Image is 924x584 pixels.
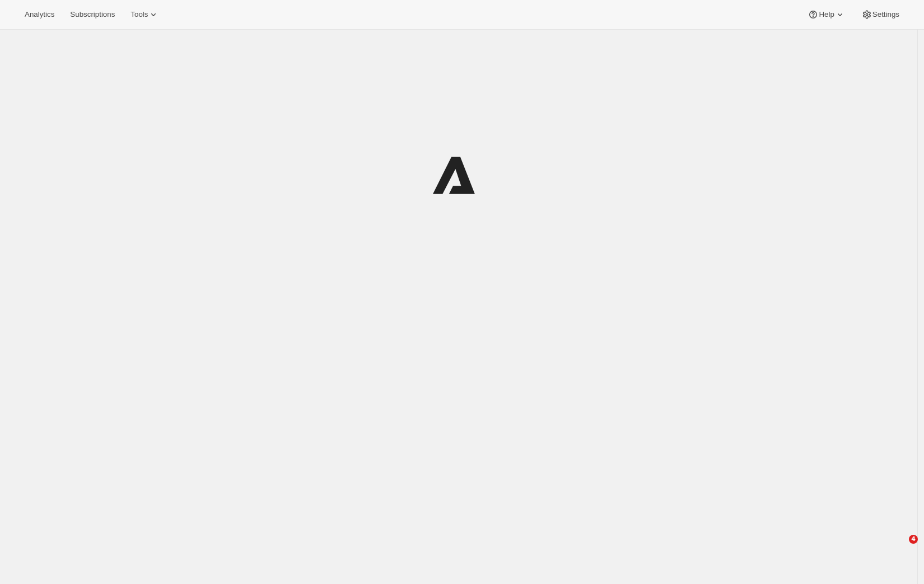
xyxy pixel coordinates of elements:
span: Subscriptions [70,10,115,19]
span: Analytics [25,10,54,19]
iframe: Intercom live chat [886,535,913,562]
span: Help [819,10,834,19]
span: 4 [909,535,918,544]
button: Subscriptions [63,7,122,22]
span: Tools [130,10,148,19]
button: Settings [855,7,906,22]
button: Tools [124,7,166,22]
button: Analytics [18,7,61,22]
span: Settings [872,10,899,19]
button: Help [801,7,852,22]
